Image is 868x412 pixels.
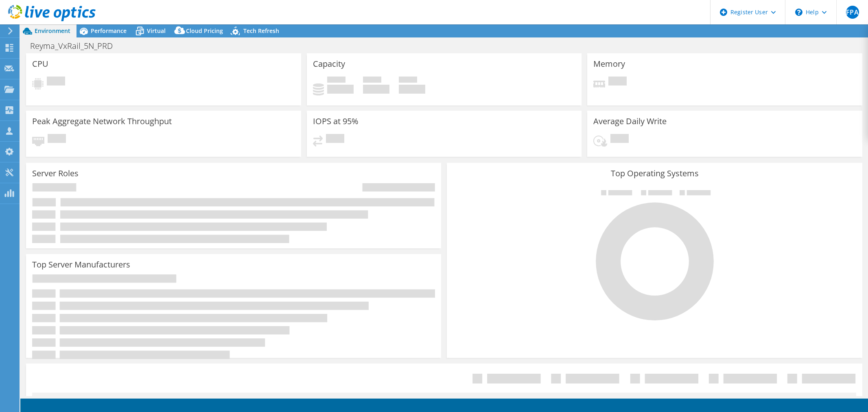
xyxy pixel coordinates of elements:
[26,42,125,50] h1: Reyma_VxRail_5N_PRD
[795,9,802,16] svg: \n
[186,27,223,35] span: Cloud Pricing
[363,77,381,85] span: Free
[91,27,127,35] span: Performance
[47,77,65,88] span: Pending
[326,134,344,145] span: Pending
[32,117,172,126] h3: Peak Aggregate Network Throughput
[846,6,859,19] span: FPA
[608,77,627,88] span: Pending
[32,59,48,68] h3: CPU
[313,59,345,68] h3: Capacity
[327,85,354,94] h4: 0 GiB
[35,27,70,35] span: Environment
[399,85,425,94] h4: 0 GiB
[243,27,279,35] span: Tech Refresh
[32,260,130,269] h3: Top Server Manufacturers
[147,27,166,35] span: Virtual
[48,134,66,145] span: Pending
[32,169,79,178] h3: Server Roles
[399,77,417,85] span: Total
[363,85,389,94] h4: 0 GiB
[453,169,856,178] h3: Top Operating Systems
[593,117,667,126] h3: Average Daily Write
[313,117,359,126] h3: IOPS at 95%
[610,134,629,145] span: Pending
[327,77,345,85] span: Used
[593,59,625,68] h3: Memory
